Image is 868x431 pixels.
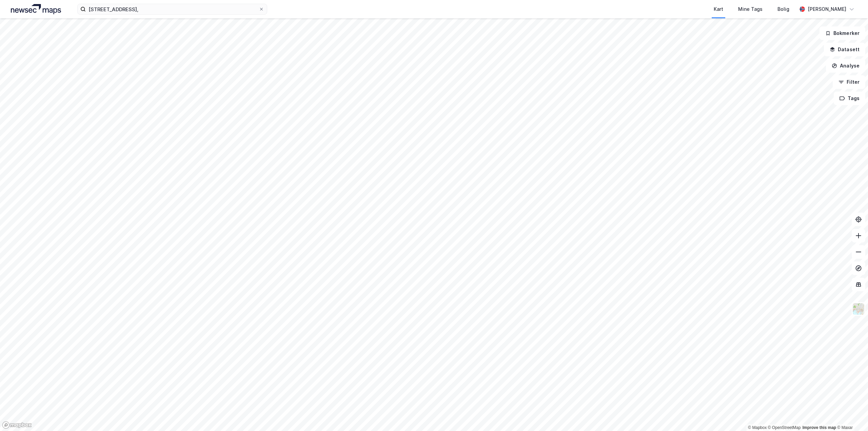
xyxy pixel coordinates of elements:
button: Bokmerker [820,26,865,40]
div: Bolig [777,5,789,13]
button: Filter [833,75,865,89]
a: OpenStreetMap [768,425,801,430]
a: Mapbox homepage [2,421,32,429]
a: Mapbox [748,425,767,430]
button: Analyse [826,59,865,73]
div: Mine Tags [738,5,763,13]
div: [PERSON_NAME] [808,5,846,13]
iframe: Chat Widget [834,398,868,431]
a: Improve this map [803,425,836,430]
input: Søk på adresse, matrikkel, gårdeiere, leietakere eller personer [86,4,259,14]
img: Z [852,302,865,315]
button: Tags [834,92,865,105]
img: logo.a4113a55bc3d86da70a041830d287a7e.svg [11,4,61,14]
button: Datasett [824,43,865,56]
div: Kart [714,5,723,13]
